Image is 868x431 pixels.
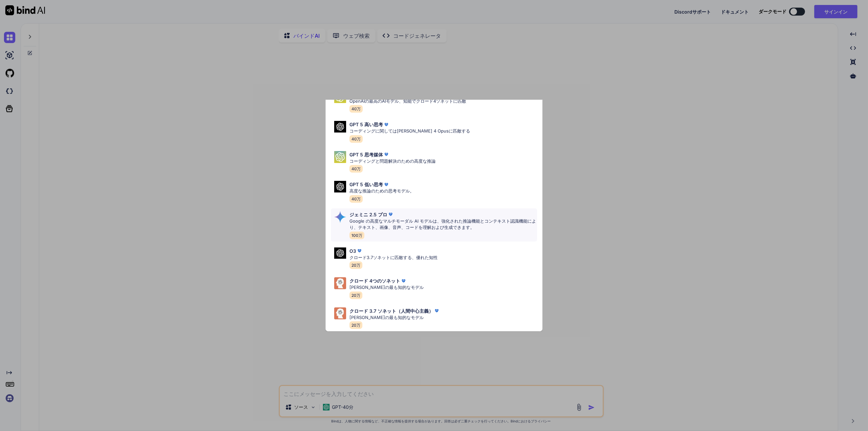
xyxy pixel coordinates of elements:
img: プレミアム [383,121,390,128]
img: モデルを選択 [334,121,346,133]
img: プレミアム [387,211,394,218]
font: [PERSON_NAME]の最も知的なモデル [349,285,424,290]
font: クロード3.7ソネットに匹敵する、優れた知性 [349,255,438,260]
img: モデルを選択 [334,151,346,163]
font: 40万 [351,136,361,141]
font: 高度な推論のための思考モデル。 [349,188,414,193]
font: 40万 [351,166,361,171]
font: [PERSON_NAME]の最も知的なモデル [349,315,424,320]
font: Google の高度なマルチモーダル AI モデルは、強化された推論機能とコンテキスト認識機能により、テキスト、画像、音声、コードを理解および生成できます。 [349,218,536,230]
font: OpenAIの最高のAIモデル、知能でクロード4ソネットに匹敵 [349,98,466,104]
font: GPT 5 思考媒体 [349,152,383,157]
img: モデルを選択 [334,307,346,319]
img: モデルを選択 [334,247,346,259]
img: プレミアム [383,151,390,158]
img: プレミアム [433,307,440,314]
img: モデルを選択 [334,211,346,223]
font: クロード 3.7 ソネット（人間中心主義） [349,308,433,314]
font: 20万 [351,293,360,298]
font: 40万 [351,106,361,111]
font: 20万 [351,263,360,268]
img: プレミアム [383,181,390,188]
img: モデルを選択 [334,277,346,289]
font: 40万 [351,196,361,201]
font: コーディングに関しては[PERSON_NAME] 4 Opusに匹敵する [349,128,470,134]
img: プレミアム [356,247,363,254]
font: GPT 5 低い思考 [349,182,383,187]
font: O3 [349,248,356,254]
img: モデルを選択 [334,181,346,192]
font: クロード 4つのソネット [349,278,400,284]
font: GPT 5 高い思考 [349,122,383,127]
font: 20万 [351,323,360,328]
font: ジェミニ 2.5 プロ [349,212,387,217]
font: 100万 [351,233,362,238]
font: コーディングと問題解決のための高度な推論 [349,158,436,164]
img: プレミアム [400,278,407,284]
